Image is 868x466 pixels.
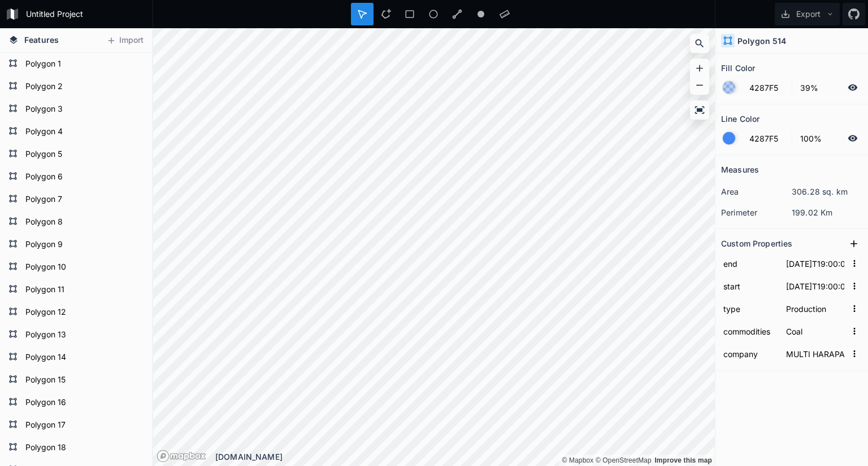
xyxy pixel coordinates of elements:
[101,32,149,50] button: Import
[721,345,778,362] input: Name
[775,3,840,25] button: Export
[784,323,847,340] input: Empty
[721,59,755,77] h2: Fill Color
[784,345,847,362] input: Empty
[784,255,847,272] input: Empty
[792,206,862,218] dd: 199.02 Km
[721,235,792,252] h2: Custom Properties
[157,450,206,463] a: Mapbox logo
[784,278,847,294] input: Empty
[654,456,712,464] a: Map feedback
[24,34,59,46] span: Features
[721,110,759,128] h2: Line Color
[721,206,792,218] dt: perimeter
[737,35,787,47] h4: Polygon 514
[721,300,778,317] input: Name
[792,186,862,197] dd: 306.28 sq. km
[721,186,792,197] dt: area
[721,323,778,340] input: Name
[784,300,847,317] input: Empty
[215,451,715,463] div: [DOMAIN_NAME]
[721,255,778,272] input: Name
[562,456,593,464] a: Mapbox
[721,278,778,294] input: Name
[596,456,652,464] a: OpenStreetMap
[721,161,759,178] h2: Measures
